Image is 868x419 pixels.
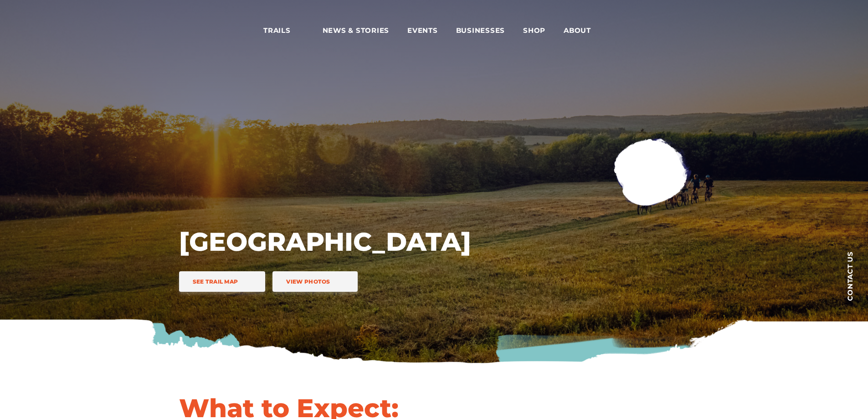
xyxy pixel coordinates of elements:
span: Contact us [847,251,853,301]
span: Businesses [456,26,505,35]
a: View Photos trail icon [272,271,357,292]
span: View Photos [286,278,330,285]
span: Trails [263,26,304,35]
h1: [GEOGRAPHIC_DATA] [179,226,471,258]
a: See Trail Map trail icon [179,271,266,292]
span: See Trail Map [193,278,238,285]
span: News & Stories [323,26,390,35]
a: Contact us [832,237,868,315]
span: Shop [523,26,545,35]
span: Events [407,26,438,35]
span: About [564,26,605,35]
